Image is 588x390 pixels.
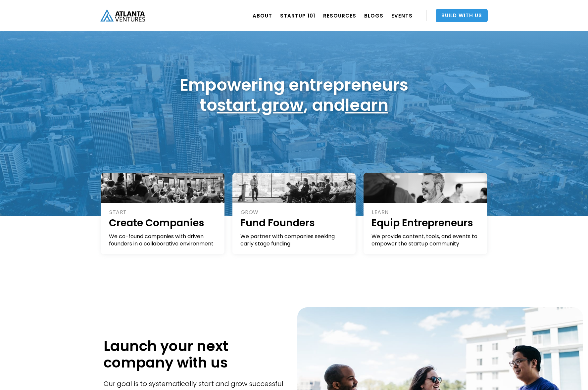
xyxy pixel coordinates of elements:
[364,173,487,254] a: LEARNEquip EntrepreneursWe provide content, tools, and events to empower the startup community
[391,6,413,25] a: EVENTS
[232,173,356,254] a: GROWFund FoundersWe partner with companies seeking early stage funding
[253,6,272,25] a: ABOUT
[261,93,304,117] a: grow
[280,6,315,25] a: Startup 101
[109,216,217,230] h1: Create Companies
[364,6,383,25] a: BLOGS
[241,209,349,216] div: GROW
[217,93,257,117] a: start
[345,93,388,117] a: learn
[323,6,356,25] a: RESOURCES
[240,216,349,230] h1: Fund Founders
[372,209,480,216] div: LEARN
[436,9,488,22] a: Build With Us
[180,75,408,115] h1: Empowering entrepreneurs to , , and
[101,173,224,254] a: STARTCreate CompaniesWe co-found companies with driven founders in a collaborative environment
[104,338,287,371] h1: Launch your next company with us
[371,216,480,230] h1: Equip Entrepreneurs
[240,233,349,247] div: We partner with companies seeking early stage funding
[371,233,480,247] div: We provide content, tools, and events to empower the startup community
[109,233,217,247] div: We co-found companies with driven founders in a collaborative environment
[109,209,217,216] div: START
